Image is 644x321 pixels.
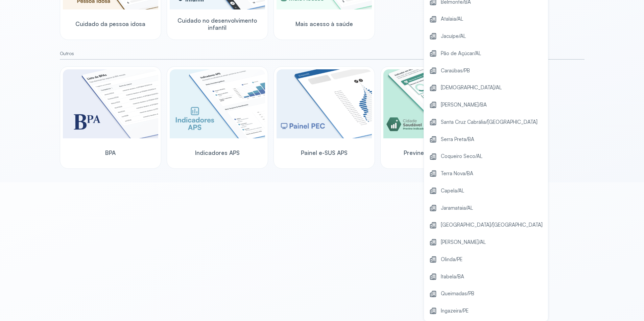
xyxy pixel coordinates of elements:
[441,169,473,178] span: Terra Nova/BA
[441,100,487,110] span: [PERSON_NAME]/BA
[441,186,464,196] span: Capela/AL
[441,238,486,247] span: [PERSON_NAME]/AL
[441,135,474,144] span: Serra Preta/BA
[170,17,265,31] span: Cuidado no desenvolvimento infantil
[441,118,538,127] span: Santa Cruz Cabrália/[GEOGRAPHIC_DATA]
[60,51,585,56] small: Outros
[441,49,481,58] span: Pão de Açúcar/AL
[63,69,158,138] img: bpa.png
[441,221,543,230] span: [GEOGRAPHIC_DATA]/[GEOGRAPHIC_DATA]
[75,20,145,27] span: Cuidado da pessoa idosa
[295,20,353,27] span: Mais acesso à saúde
[383,69,479,138] img: previne-brasil.png
[441,152,482,161] span: Coqueiro Seco/AL
[441,255,462,264] span: Olinda/PE
[441,32,466,41] span: Jacuípe/AL
[301,149,348,156] span: Painel e-SUS APS
[441,66,470,75] span: Caraúbas/PB
[404,149,458,156] span: Previne Indicadores
[441,83,502,92] span: [DEMOGRAPHIC_DATA]/AL
[170,69,265,138] img: aps-indicators.png
[441,272,464,281] span: Itabela/BA
[441,289,474,298] span: Queimadas/PB
[195,149,240,156] span: Indicadores APS
[441,204,473,213] span: Jaramataia/AL
[441,306,469,316] span: Ingazeira/PE
[277,69,372,138] img: pec-panel.png
[105,149,116,156] span: BPA
[441,15,463,24] span: Atalaia/AL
